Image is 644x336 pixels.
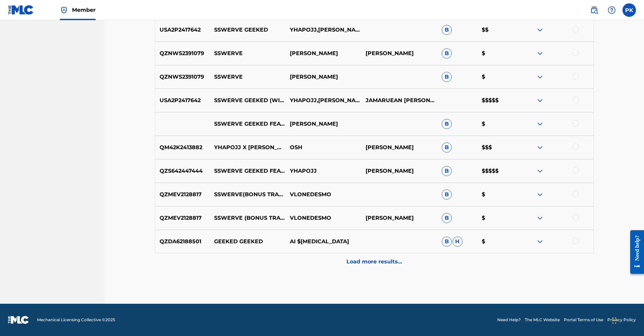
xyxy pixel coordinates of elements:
span: B [442,25,452,35]
p: GEEKED GEEKED [209,238,285,246]
p: SSWERVE (BONUS TRACK) [209,214,285,222]
img: search [590,6,598,14]
p: AI $[MEDICAL_DATA] [285,238,361,246]
span: B [442,190,452,200]
p: QZDA62188501 [155,238,210,246]
p: $$$$$ [477,167,517,175]
p: [PERSON_NAME] [285,73,361,81]
p: SSWERVE GEEKED FEAT [PERSON_NAME] BASSBOOSTED [209,120,285,128]
span: B [442,213,452,223]
p: OSH [285,143,361,152]
p: $ [477,49,517,57]
span: B [442,166,452,176]
p: $$$$$ [477,96,517,104]
iframe: Resource Center [625,224,644,280]
div: User Menu [622,3,636,17]
span: Member [72,6,96,14]
div: Widget de chat [610,304,644,336]
img: expand [536,191,544,199]
p: YHAPOJJ,[PERSON_NAME] OFFICIAL [285,96,361,104]
p: JAMARUEAN [PERSON_NAME], MAHI [PERSON_NAME] [361,96,437,104]
div: Help [605,3,618,17]
span: B [442,48,452,58]
img: logo [8,316,29,324]
p: SSWERVE(BONUS TRACK) [209,191,285,199]
p: USA2P2417642 [155,96,210,104]
p: QZMEV2128817 [155,214,210,222]
p: VLONEDESMO [285,191,361,199]
p: $ [477,238,517,246]
p: SSWERVE GEEKED [209,26,285,34]
span: B [442,119,452,129]
p: $$$ [477,143,517,152]
a: Portal Terms of Use [564,317,603,323]
p: QM42K2413882 [155,143,210,152]
img: expand [536,167,544,175]
p: YHAPOJJ,[PERSON_NAME] OFFICIAL [285,26,361,34]
p: SSWERVE [209,49,285,57]
p: YHAPOJJ [285,167,361,175]
img: expand [536,26,544,34]
p: Load more results... [346,258,402,266]
p: USA2P2417642 [155,26,210,34]
p: VLONEDESMO [285,214,361,222]
p: [PERSON_NAME] [285,120,361,128]
img: expand [536,214,544,222]
iframe: Chat Widget [610,304,644,336]
p: QZMEV2128817 [155,191,210,199]
p: [PERSON_NAME] [285,49,361,57]
p: SSWERVE [209,73,285,81]
span: H [452,237,463,247]
img: expand [536,120,544,128]
span: B [442,72,452,82]
p: QZNWS2391079 [155,73,210,81]
img: Top Rightsholder [60,6,68,14]
span: B [442,237,452,247]
p: $ [477,120,517,128]
a: Privacy Policy [607,317,636,323]
p: $ [477,73,517,81]
span: B [442,142,452,153]
p: [PERSON_NAME] [361,143,437,152]
img: expand [536,96,544,104]
img: expand [536,143,544,152]
img: expand [536,49,544,57]
p: SSWERVE GEEKED FEAT. [PERSON_NAME] (PROD. PARLECASHPLZZ) [209,167,285,175]
p: [PERSON_NAME] [361,214,437,222]
p: $$ [477,26,517,34]
img: expand [536,238,544,246]
a: Public Search [587,3,601,17]
a: The MLC Website [525,317,560,323]
img: help [608,6,616,14]
p: SSWERVE GEEKED (WITH [PERSON_NAME] OFFICIAL) [209,96,285,104]
p: [PERSON_NAME] [361,49,437,57]
a: Need Help? [497,317,521,323]
img: MLC Logo [8,5,34,15]
p: QZNWS2391079 [155,49,210,57]
p: QZS642447444 [155,167,210,175]
p: $ [477,191,517,199]
p: $ [477,214,517,222]
div: Glisser [612,310,616,331]
p: [PERSON_NAME] [361,167,437,175]
img: expand [536,73,544,81]
p: YHAPOJJ X [PERSON_NAME] GEEKED (PARLECASHPLZZ) [209,143,285,152]
span: Mechanical Licensing Collective © 2025 [37,317,115,323]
